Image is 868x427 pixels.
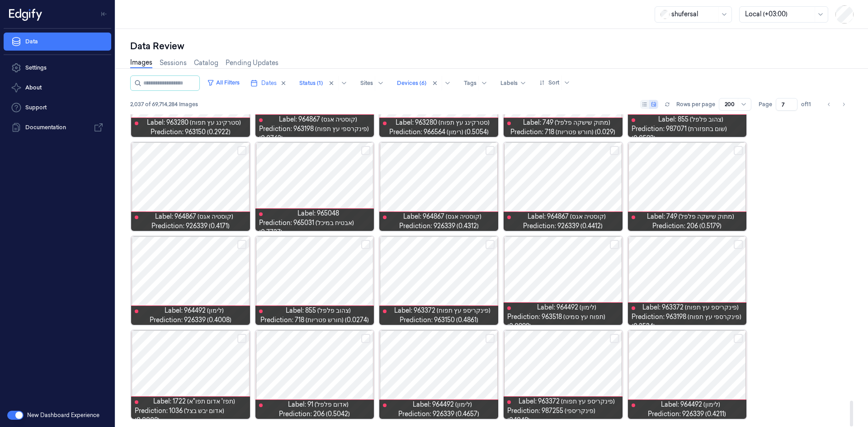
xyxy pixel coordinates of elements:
span: Label: 963372 (פינקריספ עץ תפוח) [642,303,739,312]
span: Prediction: 206 (0.5179) [652,221,722,231]
span: Prediction: 963198 (פינקרספי עץ תפוח) (0.0762) [259,124,371,143]
button: Go to previous page [823,98,835,111]
a: Pending Updates [226,58,278,68]
span: Prediction: 926339 (0.4171) [151,221,230,231]
span: Label: 855 (צהוב פלפל) [658,115,723,124]
button: Select row [237,334,246,343]
span: Prediction: 987071 (שום בתפזורת) (0.0593) [632,124,743,143]
button: Select row [734,334,743,343]
button: Select row [486,240,495,249]
span: Label: 749 (מתוק שישקה פלפל) [647,212,734,221]
span: Label: 964492 (לימון) [661,400,720,409]
span: Dates [261,79,277,87]
span: Label: 963280 (סטרקינג עץ תפוח) [396,118,490,127]
span: Prediction: 1036 (אדום יבש בצל) (0.0008) [135,406,246,425]
span: Label: 963372 (פינקריספ עץ תפוח) [394,306,491,315]
span: Label: 964867 (קוסטיה אגס) [279,115,357,124]
span: Prediction: 926339 (0.4008) [150,315,231,325]
a: Catalog [194,58,218,68]
button: Go to next page [837,98,850,111]
a: Support [4,99,111,117]
span: Prediction: 926339 (0.4211) [648,409,726,419]
span: Prediction: 963518 (תפוח עץ סמיט) (0.0998) [507,312,619,331]
span: Label: 964492 (לימון) [413,400,472,409]
span: Prediction: 926339 (0.4312) [399,221,479,231]
button: All Filters [203,75,243,90]
span: Label: 964492 (לימון) [165,306,224,315]
button: Select row [610,334,619,343]
button: Select row [237,146,246,155]
button: Toggle Navigation [97,7,111,21]
span: Label: 964867 (קוסטיה אגס) [528,212,606,221]
span: Label: 964867 (קוסטיה אגס) [403,212,481,221]
span: Label: 855 (צהוב פלפל) [286,306,351,315]
a: Images [130,58,152,68]
button: Select row [486,334,495,343]
span: Prediction: 206 (0.5042) [279,409,350,419]
span: Prediction: 963150 (0.4861) [400,315,478,325]
button: Select row [610,146,619,155]
button: About [4,79,111,97]
span: Prediction: 963198 (פינקרספי עץ תפוח) (0.2534) [632,312,743,331]
a: Settings [4,59,111,77]
span: Prediction: 926339 (0.4657) [398,409,479,419]
div: Data Review [130,40,854,52]
p: Rows per page [676,100,715,108]
span: Prediction: 963150 (0.2922) [151,127,231,137]
button: Select row [610,240,619,249]
span: Prediction: 966564 (רימון) (0.5054) [389,127,489,137]
span: Page [759,100,772,108]
span: Label: 964867 (קוסטיה אגס) [155,212,233,221]
button: Select row [361,334,370,343]
span: Label: 963372 (פינקריספ עץ תפוח) [519,397,615,406]
span: Label: 964492 (לימון) [537,303,596,312]
span: Prediction: 718 (חורש פטריות) (0.029) [510,127,615,137]
span: Prediction: 965031 (אבטיח במיכל) (0.7737) [259,218,371,237]
span: of 11 [801,100,816,108]
span: Prediction: 987255 (פינקריספי) (0.1048) [507,406,619,425]
span: Prediction: 718 (חורש פטריות) (0.0274) [260,315,369,325]
span: Label: 963280 (סטרקינג עץ תפוח) [147,118,241,127]
a: Documentation [4,118,111,136]
button: Select row [237,240,246,249]
span: 2,037 of 69,714,284 Images [130,100,198,108]
button: Select row [361,146,370,155]
span: Prediction: 926339 (0.4412) [523,221,603,231]
button: Select row [361,240,370,249]
span: Label: 749 (מתוק שישקה פלפל) [523,118,610,127]
span: Label: 91 (אדום פלפל) [288,400,349,409]
button: Dates [247,76,290,90]
nav: pagination [823,98,850,111]
button: Select row [486,146,495,155]
span: Label: 1722 (תפז' אדום תפו"א) [153,397,235,406]
button: Select row [734,146,743,155]
a: Sessions [160,58,187,68]
button: Select row [734,240,743,249]
a: Data [4,33,111,51]
span: Label: 965048 [297,209,339,218]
